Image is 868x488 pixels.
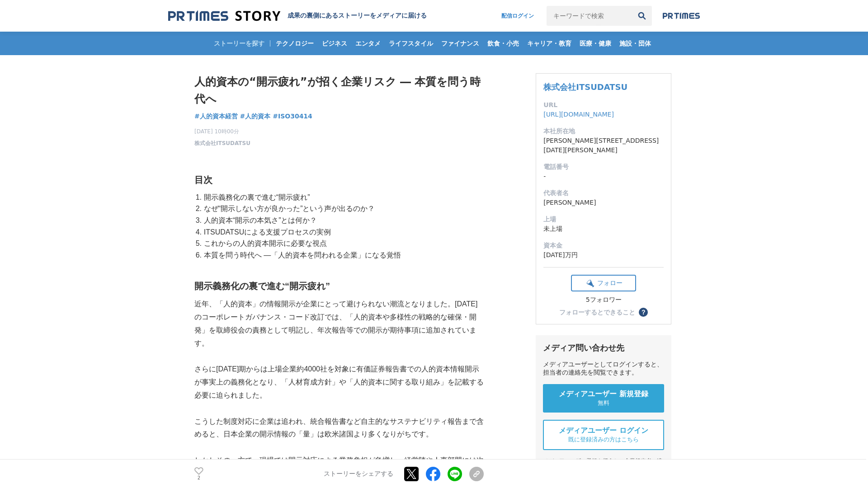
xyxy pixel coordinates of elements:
[543,198,664,207] dd: [PERSON_NAME]
[543,188,664,198] dt: 代表者名
[202,238,484,249] li: これからの人的資本開示に必要な視点
[194,127,250,136] span: [DATE] 10時00分
[194,112,238,120] span: #人的資本経営
[543,215,664,224] dt: 上場
[559,426,648,436] span: メディアユーザー ログイン
[385,32,437,55] a: ライフスタイル
[663,12,700,19] img: prtimes
[352,32,384,55] a: エンタメ
[202,249,484,261] li: 本質を問う時代へ ―「人的資本を問われる企業」になる覚悟
[438,32,483,55] a: ファイナンス
[543,111,614,118] a: [URL][DOMAIN_NAME]
[543,241,664,250] dt: 資本金
[543,82,627,92] a: 株式会社ITSUDATSU
[543,361,664,377] div: メディアユーザーとしてログインすると、担当者の連絡先を閲覧できます。
[352,39,384,47] span: エンタメ
[598,399,609,407] span: 無料
[524,32,575,55] a: キャリア・教育
[543,127,664,136] dt: 本社所在地
[194,73,484,108] h1: 人的資本の“開示疲れ”が招く企業リスク ― 本質を問う時代へ
[202,203,484,215] li: なぜ“開示しない方が良かった”という声が出るのか？
[524,39,575,47] span: キャリア・教育
[194,415,484,441] p: こうした制度対応に企業は追われ、統合報告書など自主的なサステナビリティ報告まで含めると、日本企業の開示情報の「量」は欧米諸国より多くなりがちです。
[240,112,271,121] a: #人的資本
[324,470,393,478] p: ストーリーをシェアする
[559,309,635,315] div: フォローするとできること
[616,32,655,55] a: 施設・団体
[543,172,664,181] dd: -
[194,476,203,480] p: 2
[202,215,484,226] li: 人的資本“開示の本気さ”とは何か？
[194,139,250,147] a: 株式会社ITSUDATSU
[288,12,427,20] h2: 成果の裏側にあるストーリーをメディアに届ける
[194,281,330,291] strong: 開示義務化の裏で進む“開示疲れ”
[318,39,351,47] span: ビジネス
[571,296,636,304] div: 5フォロワー
[194,454,484,480] p: しかしその一方で、現場では開示対応による業務負担が急増し、経営陣や人事部門には次第に が広がっています。
[571,275,636,291] button: フォロー
[168,10,280,22] img: 成果の裏側にあるストーリーをメディアに届ける
[202,192,484,203] li: 開示義務化の裏で進む“開示疲れ”
[194,298,484,350] p: 近年、「人的資本」の情報開示が企業にとって避けられない潮流となりました。[DATE]のコーポレートガバナンス・コード改訂では、「人的資本や多様性の戦略的な確保・開発」を取締役会の責務として明記し...
[168,10,427,22] a: 成果の裏側にあるストーリーをメディアに届ける 成果の裏側にあるストーリーをメディアに届ける
[632,6,652,26] button: 検索
[616,39,655,47] span: 施設・団体
[543,420,664,450] a: メディアユーザー ログイン 既に登録済みの方はこちら
[240,112,271,120] span: #人的資本
[543,224,664,234] dd: 未上場
[543,136,664,155] dd: [PERSON_NAME][STREET_ADDRESS][DATE][PERSON_NAME]
[484,39,523,47] span: 飲食・小売
[202,226,484,238] li: ITSUDATSUによる支援プロセスの実例
[273,112,312,120] span: #ISO30414
[547,6,632,26] input: キーワードで検索
[543,162,664,172] dt: 電話番号
[484,32,523,55] a: 飲食・小売
[543,100,664,110] dt: URL
[194,112,238,121] a: #人的資本経営
[272,32,317,55] a: テクノロジー
[568,436,639,444] span: 既に登録済みの方はこちら
[543,250,664,260] dd: [DATE]万円
[438,39,483,47] span: ファイナンス
[543,384,664,413] a: メディアユーザー 新規登録 無料
[576,32,615,55] a: 医療・健康
[492,6,543,26] a: 配信ログイン
[273,112,312,121] a: #ISO30414
[194,363,484,402] p: さらに[DATE]期からは上場企業約4000社を対象に有価証券報告書での人的資本情報開示が事実上の義務化となり、「人材育成方針」や「人的資本に関する取り組み」を記載する必要に迫られました。
[543,343,664,353] div: メディア問い合わせ先
[639,308,648,317] button: ？
[559,389,648,399] span: メディアユーザー 新規登録
[272,39,317,47] span: テクノロジー
[576,39,615,47] span: 医療・健康
[318,32,351,55] a: ビジネス
[640,309,646,315] span: ？
[385,39,437,47] span: ライフスタイル
[194,175,212,185] strong: 目次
